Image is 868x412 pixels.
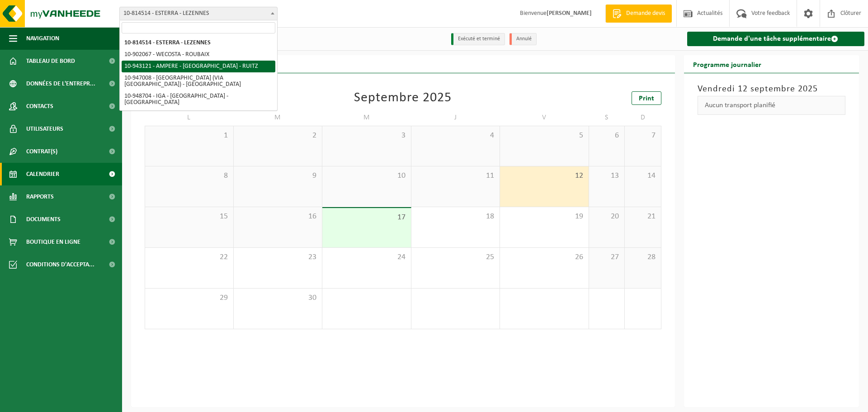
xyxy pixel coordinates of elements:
[150,252,229,262] span: 22
[238,171,318,181] span: 9
[122,90,275,109] li: 10-948704 - IGA - [GEOGRAPHIC_DATA] - [GEOGRAPHIC_DATA]
[26,163,59,185] span: Calendrier
[684,55,770,73] h2: Programme journalier
[327,252,406,262] span: 24
[509,33,537,45] li: Annulé
[639,95,654,102] span: Print
[354,91,452,105] div: Septembre 2025
[26,118,63,140] span: Utilisateurs
[632,91,661,105] a: Print
[238,212,318,222] span: 16
[505,212,584,222] span: 19
[322,109,411,126] td: M
[629,252,656,262] span: 28
[629,212,656,222] span: 21
[122,61,275,72] li: 10-943121 - AMPERE - [GEOGRAPHIC_DATA] - RUITZ
[26,95,53,118] span: Contacts
[594,131,620,141] span: 6
[150,293,229,303] span: 29
[122,49,275,61] li: 10-902067 - WECOSTA - ROUBAIX
[505,171,584,181] span: 12
[505,252,584,262] span: 26
[150,171,229,181] span: 8
[238,293,318,303] span: 30
[411,109,500,126] td: J
[594,171,620,181] span: 13
[327,131,406,141] span: 3
[698,82,846,96] h3: Vendredi 12 septembre 2025
[505,131,584,141] span: 5
[629,171,656,181] span: 14
[629,131,656,141] span: 7
[594,252,620,262] span: 27
[416,131,495,141] span: 4
[26,185,54,208] span: Rapports
[594,212,620,222] span: 20
[122,72,275,90] li: 10-947008 - [GEOGRAPHIC_DATA] (VIA [GEOGRAPHIC_DATA]) - [GEOGRAPHIC_DATA]
[238,252,318,262] span: 23
[150,212,229,222] span: 15
[698,96,846,115] div: Aucun transport planifié
[605,5,672,23] a: Demande devis
[687,32,865,46] a: Demande d'une tâche supplémentaire
[238,131,318,141] span: 2
[327,213,406,223] span: 17
[26,27,59,50] span: Navigation
[26,208,61,231] span: Documents
[120,7,277,20] span: 10-814514 - ESTERRA - LEZENNES
[234,109,323,126] td: M
[451,33,505,45] li: Exécuté et terminé
[624,9,667,18] span: Demande devis
[500,109,589,126] td: V
[416,212,495,222] span: 18
[416,252,495,262] span: 25
[119,7,278,20] span: 10-814514 - ESTERRA - LEZENNES
[327,171,406,181] span: 10
[122,37,275,49] li: 10-814514 - ESTERRA - LEZENNES
[26,140,57,163] span: Contrat(s)
[625,109,661,126] td: D
[145,109,234,126] td: L
[547,10,592,17] strong: [PERSON_NAME]
[26,253,94,276] span: Conditions d'accepta...
[26,50,75,72] span: Tableau de bord
[416,171,495,181] span: 11
[589,109,625,126] td: S
[26,72,95,95] span: Données de l'entrepr...
[26,231,80,253] span: Boutique en ligne
[150,131,229,141] span: 1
